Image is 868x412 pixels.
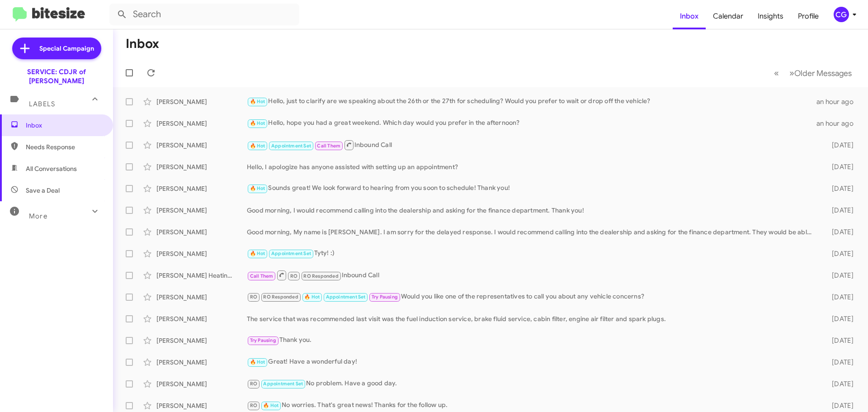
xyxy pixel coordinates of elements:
[791,3,826,29] a: Profile
[156,227,247,237] div: [PERSON_NAME]
[817,184,861,193] div: [DATE]
[263,403,278,408] span: 🔥 Hot
[247,400,817,411] div: No worries. That's great news! Thanks for the follow up.
[250,273,274,279] span: Call Them
[834,7,849,22] div: CG
[816,97,861,106] div: an hour ago
[156,358,247,367] div: [PERSON_NAME]
[372,294,398,300] span: Try Pausing
[817,271,861,280] div: [DATE]
[817,141,861,150] div: [DATE]
[156,401,247,410] div: [PERSON_NAME]
[247,248,817,259] div: Tyty! :)
[769,64,784,82] button: Previous
[156,379,247,388] div: [PERSON_NAME]
[784,64,857,82] button: Next
[250,120,265,126] span: 🔥 Hot
[817,249,861,258] div: [DATE]
[271,251,311,256] span: Appointment Set
[156,293,247,302] div: [PERSON_NAME]
[816,119,861,128] div: an hour ago
[250,359,265,365] span: 🔥 Hot
[39,44,94,53] span: Special Campaign
[774,67,779,79] span: «
[247,335,817,346] div: Thank you.
[247,183,817,194] div: Sounds great! We look forward to hearing from you soon to schedule! Thank you!
[817,358,861,367] div: [DATE]
[250,294,257,300] span: RO
[250,403,257,408] span: RO
[247,314,817,323] div: The service that was recommended last visit was the fuel induction service, brake fluid service, ...
[817,162,861,171] div: [DATE]
[26,142,103,152] span: Needs Response
[29,100,55,108] span: Labels
[817,293,861,302] div: [DATE]
[247,379,817,389] div: No problem. Have a good day.
[794,68,852,78] span: Older Messages
[817,401,861,410] div: [DATE]
[706,3,750,29] a: Calendar
[247,139,817,151] div: Inbound Call
[250,143,265,149] span: 🔥 Hot
[156,249,247,258] div: [PERSON_NAME]
[26,186,60,195] span: Save a Deal
[817,206,861,215] div: [DATE]
[817,314,861,323] div: [DATE]
[12,38,101,59] a: Special Campaign
[304,294,320,300] span: 🔥 Hot
[250,185,265,191] span: 🔥 Hot
[109,4,299,25] input: Search
[817,227,861,237] div: [DATE]
[247,162,817,171] div: Hello, I apologize has anyone assisted with setting up an appointment?
[156,97,247,106] div: [PERSON_NAME]
[156,206,247,215] div: [PERSON_NAME]
[263,381,303,387] span: Appointment Set
[247,292,817,302] div: Would you like one of the representatives to call you about any vehicle concerns?
[290,273,297,279] span: RO
[247,96,816,107] div: Hello, just to clarify are we speaking about the 26th or the 27th for scheduling? Would you prefe...
[250,337,276,343] span: Try Pausing
[250,99,265,104] span: 🔥 Hot
[303,273,338,279] span: RO Responded
[250,381,257,387] span: RO
[250,251,265,256] span: 🔥 Hot
[156,336,247,345] div: [PERSON_NAME]
[126,37,159,51] h1: Inbox
[826,7,858,22] button: CG
[271,143,311,149] span: Appointment Set
[247,206,817,215] div: Good morning, I would recommend calling into the dealership and asking for the finance department...
[156,141,247,150] div: [PERSON_NAME]
[247,227,817,237] div: Good morning, My name is [PERSON_NAME]. I am sorry for the delayed response. I would recommend ca...
[789,67,794,79] span: »
[156,184,247,193] div: [PERSON_NAME]
[156,162,247,171] div: [PERSON_NAME]
[769,64,857,82] nav: Page navigation example
[247,118,816,128] div: Hello, hope you had a great weekend. Which day would you prefer in the afternoon?
[26,121,103,130] span: Inbox
[156,119,247,128] div: [PERSON_NAME]
[817,379,861,388] div: [DATE]
[247,270,817,281] div: Inbound Call
[29,212,47,220] span: More
[817,336,861,345] div: [DATE]
[247,357,817,367] div: Great! Have a wonderful day!
[263,294,298,300] span: RO Responded
[156,271,247,280] div: [PERSON_NAME] Heating And Air
[750,3,791,29] a: Insights
[673,3,706,29] a: Inbox
[326,294,366,300] span: Appointment Set
[156,314,247,323] div: [PERSON_NAME]
[317,143,340,149] span: Call Them
[26,164,77,173] span: All Conversations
